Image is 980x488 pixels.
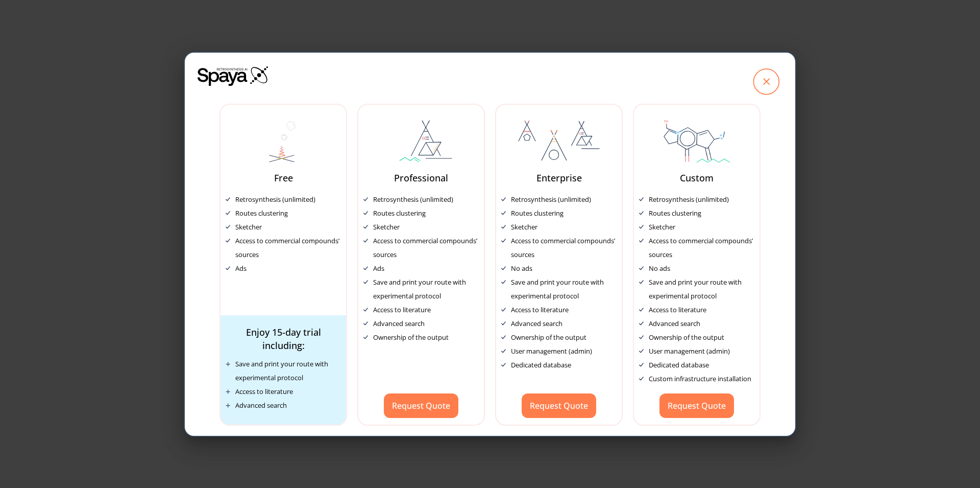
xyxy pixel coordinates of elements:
div: Save and print your route with experimental protocol [649,275,754,303]
img: planCustom-C0xwSQBl.svg [663,120,730,163]
div: Routes clustering [373,206,426,220]
div: Retrosynthesis (unlimited) [511,193,591,206]
div: Ownership of the output [373,331,449,344]
img: Tick Icon [501,239,506,243]
img: Tick Icon [226,211,230,215]
div: Sketcher [511,220,537,234]
img: Tick Icon [226,197,230,201]
img: Tick Icon [226,239,230,243]
div: Advanced search [235,399,287,412]
img: Plus icon [226,362,230,366]
div: Custom infrastructure installation [649,372,751,386]
img: Tick Icon [639,225,644,229]
img: svg%3e [390,120,452,163]
div: Retrosynthesis (unlimited) [373,193,453,206]
div: Professional [363,173,479,182]
img: Tick Icon [639,321,644,326]
div: Retrosynthesis (unlimited) [649,193,729,206]
div: Access to literature [235,385,293,399]
img: Tick Icon [501,363,506,367]
img: Tick Icon [639,211,644,215]
div: No ads [649,262,670,275]
img: Tick Icon [639,335,644,339]
img: Tick Icon [501,225,506,229]
div: Save and print your route with experimental protocol [235,357,341,385]
img: Tick Icon [501,197,506,201]
div: No ads [511,262,532,275]
div: Ownership of the output [511,331,586,344]
button: Request Quote [384,393,458,418]
img: Tick Icon [363,239,368,243]
img: Tick Icon [639,280,644,284]
img: Tick Icon [501,266,506,270]
img: Tick Icon [639,197,644,201]
img: Tick Icon [363,266,368,270]
div: Access to commercial compounds’ sources [235,234,341,262]
img: Tick Icon [226,266,230,270]
div: Enterprise [501,173,617,182]
img: Tick Icon [501,308,506,312]
img: Tick Icon [501,335,506,339]
div: Save and print your route with experimental protocol [511,275,617,303]
img: Tick Icon [501,211,506,215]
div: Dedicated database [649,358,709,372]
img: Tick Icon [501,349,506,353]
img: Tick Icon [363,308,368,312]
img: Tick Icon [501,280,506,284]
button: Request Quote [522,393,596,418]
div: User management (admin) [649,344,730,358]
div: Routes clustering [511,206,563,220]
button: Request Quote [659,393,734,418]
img: Tick Icon [363,321,368,326]
img: Tick Icon [639,363,644,367]
div: Access to commercial compounds’ sources [649,234,754,262]
div: Sketcher [373,220,400,234]
div: Access to literature [373,303,431,317]
div: Sketcher [235,220,262,234]
div: Advanced search [649,317,700,331]
div: Advanced search [373,317,425,331]
div: Sketcher [649,220,675,234]
div: User management (admin) [511,344,592,358]
img: Tick Icon [363,280,368,284]
img: Tick Icon [501,321,506,326]
img: Tick Icon [363,225,368,229]
div: Access to commercial compounds’ sources [511,234,617,262]
div: Enjoy 15-day trial including: [226,326,341,352]
img: Plus icon [226,389,230,394]
img: planEnterprise-DfCgZOee.svg [518,120,600,163]
div: Ownership of the output [649,331,724,344]
img: Plus icon [226,403,230,408]
div: Access to commercial compounds’ sources [373,234,479,262]
div: Advanced search [511,317,562,331]
img: Tick Icon [639,377,644,381]
div: Dedicated database [511,358,571,372]
img: Tick Icon [639,308,644,312]
img: Tick Icon [639,349,644,353]
div: Routes clustering [235,206,288,220]
div: Save and print your route with experimental protocol [373,275,479,303]
img: Tick Icon [363,197,368,201]
div: Access to literature [511,303,569,317]
div: Retrosynthesis (unlimited) [235,193,315,206]
img: Spaya logo [198,65,269,86]
div: Access to literature [649,303,706,317]
img: svg%3e [255,120,311,163]
img: Tick Icon [363,335,368,339]
div: Ads [235,262,247,275]
div: Routes clustering [649,206,701,220]
img: Tick Icon [639,266,644,270]
img: Tick Icon [363,211,368,215]
img: Tick Icon [639,239,644,243]
div: Ads [373,262,384,275]
div: Custom [639,173,754,182]
img: Tick Icon [226,225,230,229]
div: Free [226,173,341,182]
